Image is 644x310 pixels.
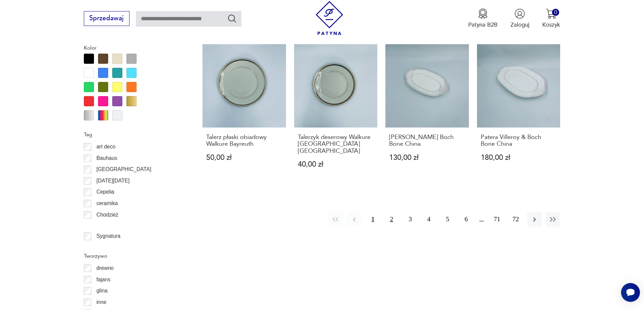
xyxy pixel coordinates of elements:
p: 130,00 zł [389,154,465,161]
p: Sygnatura [96,232,120,241]
p: Tworzywo [84,252,183,260]
div: 0 [552,9,559,16]
button: 2 [384,212,399,227]
p: Chodzież [96,210,118,219]
button: 3 [403,212,418,227]
p: inne [96,298,106,307]
a: Talerz płaski obiadowy Walkure BayreuthTalerz płaski obiadowy Walkure Bayreuth50,00 zł [202,44,286,184]
p: Zaloguj [510,21,529,29]
p: [GEOGRAPHIC_DATA] [96,165,151,174]
a: Sprzedawaj [84,16,129,22]
img: Ikona koszyka [546,8,556,19]
h3: [PERSON_NAME] Boch Bone China [389,134,465,148]
p: 180,00 zł [481,154,557,161]
p: Patyna B2B [468,21,498,29]
button: 71 [490,212,504,227]
button: 6 [459,212,473,227]
h3: Talerz płaski obiadowy Walkure Bayreuth [206,134,282,148]
p: Tag [84,130,183,139]
p: 40,00 zł [298,161,374,168]
iframe: Smartsupp widget button [621,283,640,302]
p: glina [96,286,108,295]
p: [DATE][DATE] [96,176,129,185]
img: Ikonka użytkownika [515,8,525,19]
p: drewno [96,264,114,273]
p: Cepelia [96,188,114,196]
button: 72 [508,212,523,227]
p: Bauhaus [96,154,117,163]
button: Patyna B2B [468,8,498,29]
button: 1 [365,212,380,227]
h3: Talerzyk deserowy Walkure [GEOGRAPHIC_DATA] [GEOGRAPHIC_DATA] [298,134,374,154]
p: fajans [96,275,111,284]
a: Patera Villeroy Boch Bone China[PERSON_NAME] Boch Bone China130,00 zł [385,44,469,184]
a: Patera Villeroy & Boch Bone ChinaPatera Villeroy & Boch Bone China180,00 zł [477,44,560,184]
p: Kolor [84,44,183,52]
p: ceramika [96,199,118,208]
button: Zaloguj [510,8,529,29]
button: 5 [440,212,455,227]
p: art deco [96,142,115,151]
p: 50,00 zł [206,154,282,161]
a: Ikona medaluPatyna B2B [468,8,498,29]
h3: Patera Villeroy & Boch Bone China [481,134,557,148]
button: Sprzedawaj [84,11,129,26]
button: 4 [422,212,436,227]
button: Szukaj [227,13,237,23]
img: Ikona medalu [478,8,488,19]
p: Ćmielów [96,222,117,230]
button: 0Koszyk [542,8,560,29]
p: Koszyk [542,21,560,29]
img: Patyna - sklep z meblami i dekoracjami vintage [312,1,347,35]
a: Talerzyk deserowy Walkure Bayreuth BavariaTalerzyk deserowy Walkure [GEOGRAPHIC_DATA] [GEOGRAPHIC... [294,44,378,184]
